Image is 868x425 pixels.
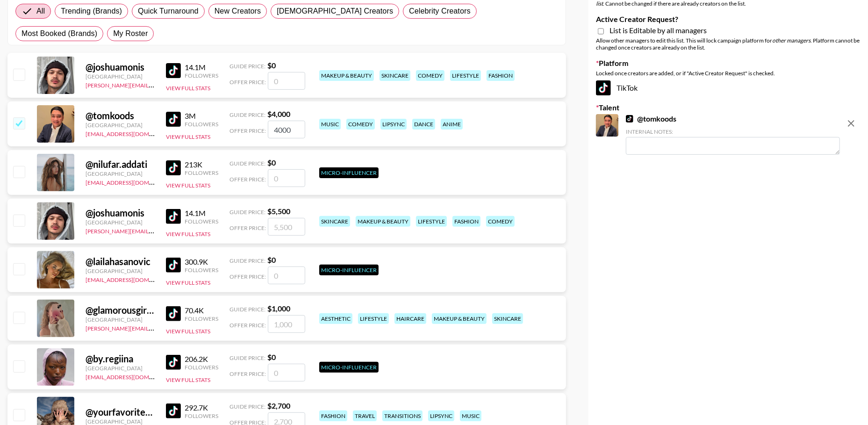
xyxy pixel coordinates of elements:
[185,209,218,218] div: 14.1M
[86,256,155,267] div: @ lailahasanovic
[487,70,515,81] div: fashion
[596,14,861,24] label: Active Creator Request?
[626,128,840,135] div: Internal Notes:
[268,121,305,138] input: 4,000
[61,6,122,17] span: Trending (Brands)
[166,231,210,238] button: View Full Stats
[610,26,707,35] span: List is Editable by all managers
[268,218,305,236] input: 5,500
[86,372,179,381] a: [EMAIL_ADDRESS][DOMAIN_NAME]
[185,315,218,322] div: Followers
[86,365,155,372] div: [GEOGRAPHIC_DATA]
[319,265,379,275] div: Micro-Influencer
[268,169,305,187] input: 0
[277,6,393,17] span: [DEMOGRAPHIC_DATA] Creators
[86,80,313,89] a: [PERSON_NAME][EMAIL_ADDRESS][PERSON_NAME][PERSON_NAME][DOMAIN_NAME]
[596,37,861,51] div: Allow other managers to edit this list. This will lock campaign platform for . Platform cannot be...
[412,119,435,130] div: dance
[185,63,218,72] div: 14.1M
[230,111,265,118] span: Guide Price:
[86,61,155,73] div: @ joshuamonis
[185,412,218,419] div: Followers
[185,218,218,225] div: Followers
[267,158,276,167] strong: $ 0
[230,257,265,264] span: Guide Price:
[596,80,861,95] div: TikTok
[185,257,218,267] div: 300.9K
[166,355,181,370] img: TikTok
[319,411,347,421] div: fashion
[268,72,305,90] input: 0
[166,279,210,286] button: View Full Stats
[185,121,218,128] div: Followers
[230,160,265,167] span: Guide Price:
[166,85,210,92] button: View Full Stats
[86,177,179,186] a: [EMAIL_ADDRESS][DOMAIN_NAME]
[166,258,181,273] img: TikTok
[267,207,290,216] strong: $ 5,500
[86,122,155,129] div: [GEOGRAPHIC_DATA]
[596,103,861,112] label: Talent
[86,207,155,219] div: @ joshuamonis
[166,209,181,224] img: TikTok
[441,119,463,130] div: anime
[353,411,377,421] div: travel
[86,418,155,425] div: [GEOGRAPHIC_DATA]
[230,322,266,329] span: Offer Price:
[86,129,179,137] a: [EMAIL_ADDRESS][DOMAIN_NAME]
[166,112,181,127] img: TikTok
[267,255,276,264] strong: $ 0
[268,267,305,284] input: 0
[166,133,210,140] button: View Full Stats
[22,28,97,39] span: Most Booked (Brands)
[185,72,218,79] div: Followers
[395,313,426,324] div: haircare
[86,316,155,323] div: [GEOGRAPHIC_DATA]
[486,216,515,227] div: comedy
[86,274,179,283] a: [EMAIL_ADDRESS][DOMAIN_NAME]
[86,304,155,316] div: @ glamorousgirlguide
[268,315,305,333] input: 1,000
[319,167,379,178] div: Micro-Influencer
[380,119,407,130] div: lipsync
[319,313,352,324] div: aesthetic
[356,216,410,227] div: makeup & beauty
[185,169,218,176] div: Followers
[86,323,268,332] a: [PERSON_NAME][EMAIL_ADDRESS][PERSON_NAME][DOMAIN_NAME]
[86,110,155,122] div: @ tomkoods
[416,216,447,227] div: lifestyle
[230,354,265,361] span: Guide Price:
[450,70,481,81] div: lifestyle
[346,119,375,130] div: comedy
[230,127,266,134] span: Offer Price:
[432,313,487,324] div: makeup & beauty
[230,176,266,183] span: Offer Price:
[460,411,481,421] div: music
[772,37,811,44] em: other managers
[267,401,290,410] strong: $ 2,700
[319,119,341,130] div: music
[230,273,266,280] span: Offer Price:
[382,411,423,421] div: transitions
[215,6,261,17] span: New Creators
[268,364,305,382] input: 0
[452,216,481,227] div: fashion
[230,370,266,377] span: Offer Price:
[166,328,210,335] button: View Full Stats
[596,80,611,95] img: TikTok
[230,63,265,70] span: Guide Price:
[319,362,379,373] div: Micro-Influencer
[230,224,266,231] span: Offer Price:
[166,376,210,383] button: View Full Stats
[185,354,218,364] div: 206.2K
[36,6,45,17] span: All
[626,115,633,122] img: TikTok
[267,304,290,313] strong: $ 1,000
[842,114,861,133] button: remove
[185,364,218,371] div: Followers
[86,170,155,177] div: [GEOGRAPHIC_DATA]
[166,306,181,321] img: TikTok
[185,403,218,412] div: 292.7K
[86,73,155,80] div: [GEOGRAPHIC_DATA]
[319,216,350,227] div: skincare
